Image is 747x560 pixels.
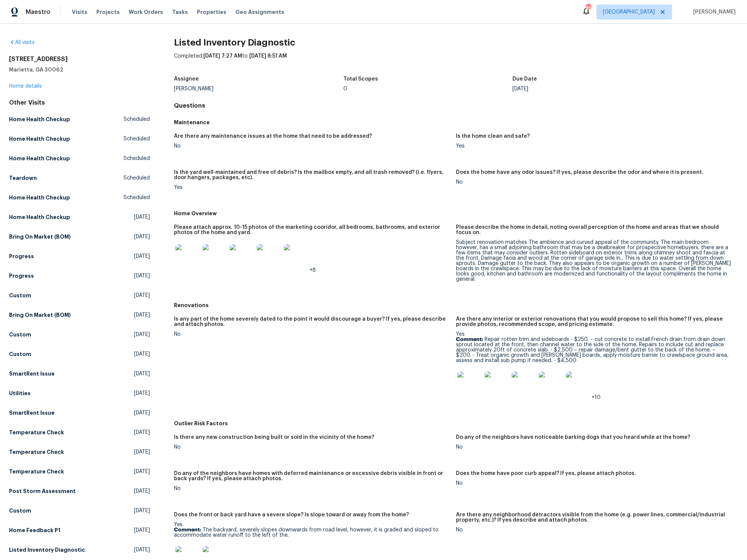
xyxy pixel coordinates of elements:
b: Comment: [174,527,201,533]
h5: Renovations [174,301,738,309]
div: Yes [456,332,732,400]
p: The backyard, severely slopes downwards from road level, however, it is graded and sloped to acco... [174,527,450,538]
h5: Is the home clean and safe? [456,134,530,139]
div: No [174,143,450,149]
h5: Do any of the neighbors have homes with deferred maintenance or excessive debris visible in front... [174,471,450,481]
div: No [174,332,450,337]
h5: Custom [9,507,31,514]
h5: Home Health Checkup [9,213,70,221]
h5: SmartRent Issue [9,370,55,377]
div: 88 [585,5,591,12]
a: Home Health Checkup[DATE] [9,210,150,224]
span: [GEOGRAPHIC_DATA] [603,8,655,16]
span: Scheduled [123,155,150,162]
span: [DATE] [134,233,150,240]
div: No [174,444,450,450]
a: Listed Inventory Diagnostic[DATE] [9,543,150,557]
h5: Total Scopes [343,76,378,82]
h5: Teardown [9,174,37,182]
h5: Progress [9,253,34,260]
h5: Are there any maintenance issues at the home that need to be addressed? [174,134,372,139]
a: Home Health CheckupScheduled [9,152,150,165]
h5: Is any part of the home severely dated to the point it would discourage a buyer? If yes, please d... [174,317,450,327]
h5: Bring On Market (BOM) [9,233,71,240]
span: [DATE] [134,546,150,554]
span: [DATE] [134,507,150,514]
a: Custom[DATE] [9,504,150,517]
a: Home Feedback P1[DATE] [9,523,150,537]
div: 0 [343,86,512,91]
a: Custom[DATE] [9,347,150,361]
span: Tasks [172,9,188,15]
h5: Temperature Check [9,468,64,475]
h5: Please describe the home in detail, noting overall perception of the home and areas that we shoul... [456,225,732,235]
span: Maestro [26,8,50,16]
span: Scheduled [123,174,150,182]
h5: Is the yard well-maintained and free of debris? Is the mailbox empty, and all trash removed? (i.e... [174,170,450,180]
a: Temperature Check[DATE] [9,426,150,439]
a: SmartRent Issue[DATE] [9,406,150,420]
span: [DATE] [134,390,150,397]
h5: Home Feedback P1 [9,527,60,534]
h5: Temperature Check [9,448,64,456]
span: [DATE] [134,350,150,358]
h5: Due Date [512,76,537,82]
h5: Custom [9,350,31,358]
span: Geo Assignments [235,8,284,16]
span: [DATE] [134,213,150,221]
h5: Custom [9,331,31,338]
span: [DATE] [134,311,150,319]
h5: Home Health Checkup [9,135,70,143]
a: Post Storm Assessment[DATE] [9,484,150,498]
a: Temperature Check[DATE] [9,445,150,459]
h5: Does the front or back yard have a severe slope? Is slope toward or away from the home? [174,512,409,517]
span: [DATE] [134,409,150,417]
div: Yes [174,185,450,190]
span: [DATE] 7:27 AM [203,53,242,59]
h5: Home Health Checkup [9,155,70,162]
h5: Listed Inventory Diagnostic [9,546,85,554]
span: [PERSON_NAME] [690,8,736,16]
span: Scheduled [123,194,150,201]
a: Bring On Market (BOM)[DATE] [9,308,150,322]
span: +10 [592,395,601,400]
div: No [456,444,732,450]
a: Progress[DATE] [9,250,150,263]
div: No [174,486,450,491]
h5: SmartRent Issue [9,409,55,417]
div: Other Visits [9,99,150,107]
div: Subject renovation matches The ambience and curved appeal of the community. The main bedroom howe... [456,240,732,282]
a: Home Health CheckupScheduled [9,191,150,204]
div: No [456,527,732,533]
h5: Do any of the neighbors have noticeable barking dogs that you heard while at the home? [456,435,690,440]
a: Home Health CheckupScheduled [9,113,150,126]
a: Progress[DATE] [9,269,150,283]
h5: Is there any new construction being built or sold in the vicinity of the home? [174,435,374,440]
span: [DATE] [134,527,150,534]
span: [DATE] [134,429,150,436]
span: [DATE] [134,292,150,299]
a: Home details [9,84,42,89]
h5: Are there any interior or exterior renovations that you would propose to sell this home? If yes, ... [456,317,732,327]
h5: Maintenance [174,119,738,126]
h5: Home Overview [174,210,738,217]
span: [DATE] [134,468,150,475]
a: All visits [9,40,35,45]
div: [PERSON_NAME] [174,86,343,91]
b: Comment: [456,337,483,342]
h2: [STREET_ADDRESS] [9,55,150,63]
h5: Bring On Market (BOM) [9,311,71,319]
span: Visits [72,8,87,16]
span: Scheduled [123,116,150,123]
span: Work Orders [129,8,163,16]
span: [DATE] [134,448,150,456]
span: [DATE] [134,370,150,377]
h5: Are there any neighborhood detractors visible from the home (e.g. power lines, commercial/industr... [456,512,732,523]
a: Utilities[DATE] [9,387,150,400]
span: Projects [96,8,120,16]
a: Custom[DATE] [9,289,150,302]
span: [DATE] [134,487,150,495]
a: Temperature Check[DATE] [9,465,150,478]
h5: Home Health Checkup [9,194,70,201]
h5: Please attach approx. 10-15 photos of the marketing cooridor, all bedrooms, bathrooms, and exteri... [174,225,450,235]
